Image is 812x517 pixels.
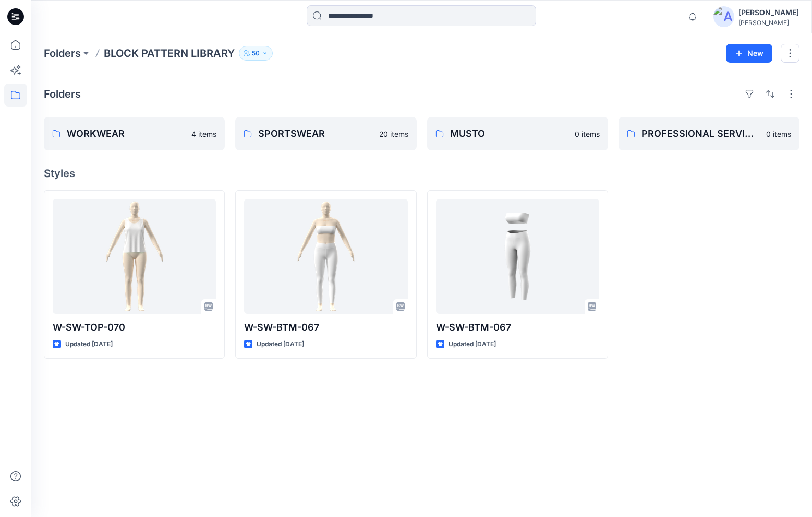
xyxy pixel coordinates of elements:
[738,6,799,19] div: [PERSON_NAME]
[67,126,185,141] p: WORKWEAR
[379,128,408,139] p: 20 items
[427,117,608,150] a: MUSTO0 items
[44,117,225,150] a: WORKWEAR4 items
[449,339,496,350] p: Updated [DATE]
[713,6,734,27] img: avatar
[44,88,81,100] h4: Folders
[44,167,799,180] h4: Styles
[258,126,372,141] p: SPORTSWEAR
[766,128,791,139] p: 0 items
[619,117,799,150] a: PROFESSIONAL SERVICES0 items
[436,199,599,314] a: W-SW-BTM-067
[239,46,273,61] button: 50
[44,46,81,61] a: Folders
[65,339,113,350] p: Updated [DATE]
[244,320,407,335] p: W-SW-BTM-067
[726,44,772,63] button: New
[641,126,760,141] p: PROFESSIONAL SERVICES
[244,199,407,314] a: W-SW-BTM-067
[235,117,416,150] a: SPORTSWEAR20 items
[436,320,599,335] p: W-SW-BTM-067
[53,199,216,314] a: W-SW-TOP-070
[450,126,568,141] p: MUSTO
[191,128,216,139] p: 4 items
[257,339,304,350] p: Updated [DATE]
[252,48,260,59] p: 50
[104,46,235,61] p: BLOCK PATTERN LIBRARY
[575,128,600,139] p: 0 items
[53,320,216,335] p: W-SW-TOP-070
[738,19,799,27] div: [PERSON_NAME]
